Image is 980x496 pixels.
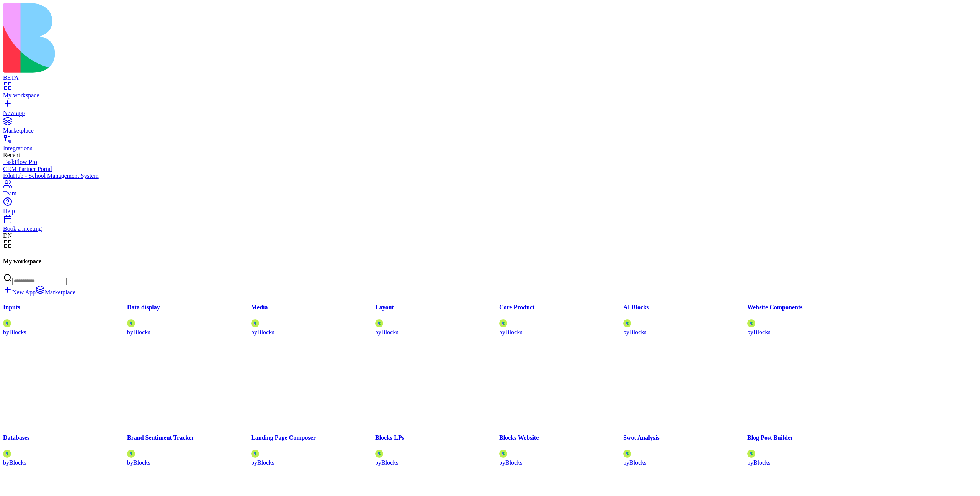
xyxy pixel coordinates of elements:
[251,328,257,335] span: by
[3,120,977,134] a: Marketplace
[747,319,755,327] img: Avatar
[381,328,398,335] span: Blocks
[3,127,977,134] div: Marketplace
[3,152,20,158] span: Recent
[375,304,499,311] h4: Layout
[505,459,522,465] span: Blocks
[3,138,977,152] a: Integrations
[623,304,747,335] a: AI BlocksAvatarbyBlocks
[499,319,507,327] img: Avatar
[499,434,623,441] h4: Blocks Website
[3,145,977,152] div: Integrations
[127,304,251,311] h4: Data display
[3,304,127,335] a: InputsAvatarbyBlocks
[3,434,127,441] h4: Databases
[3,183,977,197] a: Team
[257,328,274,335] span: Blocks
[623,328,629,335] span: by
[3,166,977,172] a: CRM Partner Portal
[3,67,977,81] a: BETA
[3,3,311,73] img: logo
[3,449,11,457] img: Avatar
[747,304,871,311] h4: Website Components
[251,319,259,327] img: Avatar
[3,304,127,311] h4: Inputs
[3,159,977,166] a: TaskFlow Pro
[375,319,383,327] img: Avatar
[9,459,26,465] span: Blocks
[623,434,747,466] a: Swot AnalysisAvatarbyBlocks
[3,289,36,296] a: New App
[375,328,381,335] span: by
[3,328,9,335] span: by
[133,328,150,335] span: Blocks
[499,304,623,335] a: Core ProductAvatarbyBlocks
[3,92,977,99] div: My workspace
[747,328,753,335] span: by
[3,74,977,81] div: BETA
[3,85,977,99] a: My workspace
[3,218,977,232] a: Book a meeting
[499,328,505,335] span: by
[623,304,747,311] h4: AI Blocks
[3,459,9,465] span: by
[375,304,499,335] a: LayoutAvatarbyBlocks
[251,434,375,441] h4: Landing Page Composer
[623,434,747,441] h4: Swot Analysis
[3,103,977,117] a: New app
[36,289,75,296] a: Marketplace
[499,304,623,311] h4: Core Product
[623,319,631,327] img: Avatar
[499,449,507,457] img: Avatar
[499,459,505,465] span: by
[251,434,375,466] a: Landing Page ComposerAvatarbyBlocks
[375,459,381,465] span: by
[3,190,977,197] div: Team
[9,328,26,335] span: Blocks
[127,434,251,441] h4: Brand Sentiment Tracker
[3,110,977,117] div: New app
[3,201,977,215] a: Help
[3,258,977,265] h4: My workspace
[375,434,499,441] h4: Blocks LPs
[629,328,646,335] span: Blocks
[375,434,499,466] a: Blocks LPsAvatarbyBlocks
[3,225,977,232] div: Book a meeting
[3,208,977,215] div: Help
[381,459,398,465] span: Blocks
[505,328,522,335] span: Blocks
[251,304,375,335] a: MediaAvatarbyBlocks
[3,434,127,466] a: DatabasesAvatarbyBlocks
[747,304,871,335] a: Website ComponentsAvatarbyBlocks
[499,434,623,466] a: Blocks WebsiteAvatarbyBlocks
[127,319,135,327] img: Avatar
[3,319,11,327] img: Avatar
[127,328,133,335] span: by
[753,328,770,335] span: Blocks
[251,304,375,311] h4: Media
[127,304,251,335] a: Data displayAvatarbyBlocks
[127,434,251,466] a: Brand Sentiment TrackerAvatarbyBlocks
[3,232,12,239] span: DN
[3,172,977,179] a: EduHub - School Management System
[747,434,871,466] a: Blog Post BuilderAvatarbyBlocks
[747,434,871,441] h4: Blog Post Builder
